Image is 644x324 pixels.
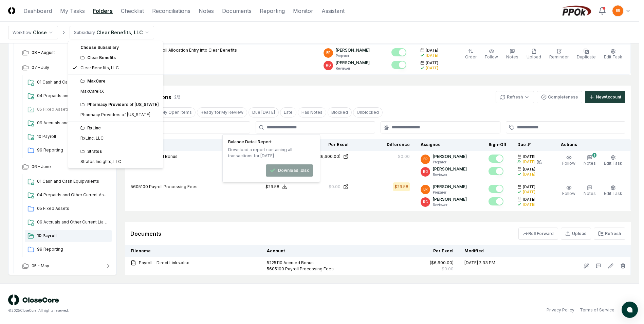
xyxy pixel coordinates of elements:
[80,148,159,155] div: Stratos
[80,55,159,61] div: Clear Benefits
[80,112,150,118] div: Pharmacy Providers of [US_STATE]
[70,42,162,53] div: Choose Subsidiary
[80,65,119,71] div: Clear Benefits, LLC
[80,135,104,141] div: RxLinc, LLC
[80,159,121,165] div: Stratos Insights, LLC
[80,78,159,84] div: MaxCare
[80,102,159,108] div: Pharmacy Providers of [US_STATE]
[80,88,104,94] div: MaxCareRX
[80,125,159,131] div: RxLinc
